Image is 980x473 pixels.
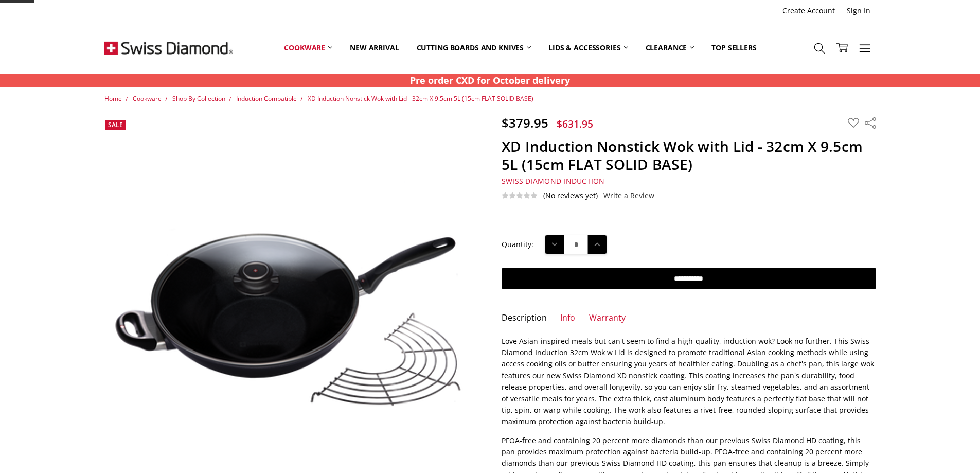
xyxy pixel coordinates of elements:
[502,114,548,131] span: $379.95
[410,74,570,86] strong: Pre order CXD for October delivery
[502,239,533,250] label: Quantity:
[104,22,233,74] img: Free Shipping On Every Order
[603,191,654,200] a: Write a Review
[502,312,547,324] a: Description
[502,176,605,186] span: Swiss Diamond Induction
[104,178,479,427] img: XD Induction Nonstick Wok with Lid - 32cm X 9.5cm 5L (15cm FLAT SOLID BASE)
[543,191,598,200] span: (No reviews yet)
[408,25,540,71] a: Cutting boards and knives
[589,312,626,324] a: Warranty
[308,94,533,103] a: XD Induction Nonstick Wok with Lid - 32cm X 9.5cm 5L (15cm FLAT SOLID BASE)
[133,94,162,103] a: Cookware
[502,137,876,173] h1: XD Induction Nonstick Wok with Lid - 32cm X 9.5cm 5L (15cm FLAT SOLID BASE)
[777,4,841,18] a: Create Account
[275,25,341,71] a: Cookware
[637,25,703,71] a: Clearance
[108,120,123,129] span: Sale
[341,25,407,71] a: New arrival
[502,336,876,428] p: Love Asian-inspired meals but can't seem to find a high-quality, induction wok? Look no further. ...
[236,94,297,103] a: Induction Compatible
[172,94,225,103] a: Shop By Collection
[104,94,122,103] a: Home
[557,117,593,131] span: $631.95
[703,25,765,71] a: Top Sellers
[540,25,636,71] a: Lids & Accessories
[841,4,876,18] a: Sign In
[560,312,575,324] a: Info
